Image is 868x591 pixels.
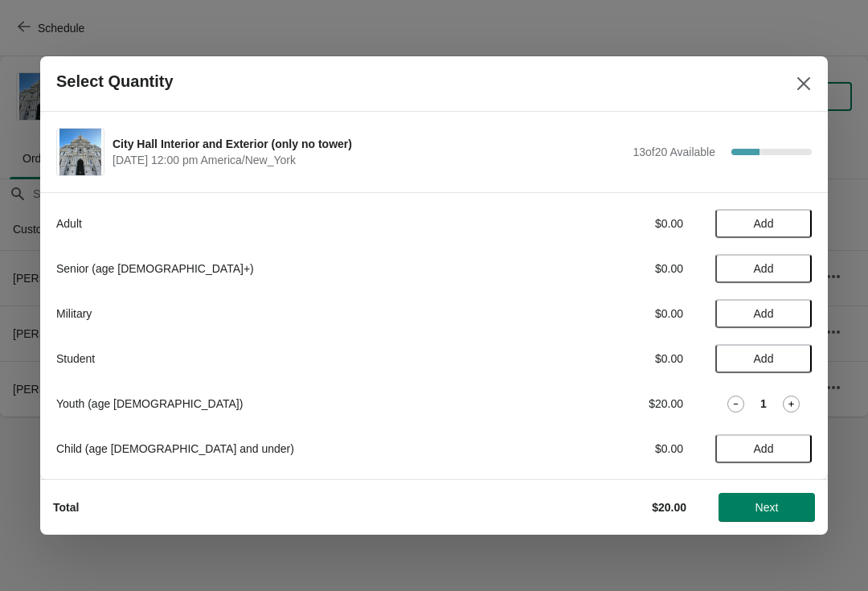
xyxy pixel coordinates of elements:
div: Adult [56,215,502,232]
span: 13 of 20 Available [633,146,715,158]
h2: Select Quantity [56,72,174,91]
div: Student [56,351,502,367]
div: Senior (age [DEMOGRAPHIC_DATA]+) [56,261,502,277]
span: Add [754,442,774,455]
span: Add [754,262,774,275]
strong: Total [53,501,79,514]
div: $0.00 [534,306,683,322]
img: City Hall Interior and Exterior (only no tower) | | August 21 | 12:00 pm America/New_York [59,129,102,175]
span: Add [754,217,774,230]
span: Next [755,501,779,514]
span: Add [754,352,774,365]
button: Add [715,344,812,373]
button: Next [719,493,815,522]
strong: $20.00 [652,501,686,514]
div: $0.00 [534,441,683,457]
div: $0.00 [534,215,683,232]
div: Youth (age [DEMOGRAPHIC_DATA]) [56,396,502,412]
div: Military [56,306,502,322]
button: Close [789,69,818,98]
button: Add [715,299,812,328]
div: $0.00 [534,351,683,367]
span: Add [754,307,774,320]
button: Add [715,254,812,283]
div: $20.00 [534,396,683,412]
div: Child (age [DEMOGRAPHIC_DATA] and under) [56,441,502,457]
span: [DATE] 12:00 pm America/New_York [113,152,624,168]
strong: 1 [760,396,767,412]
button: Add [715,434,812,463]
span: City Hall Interior and Exterior (only no tower) [113,136,624,152]
div: $0.00 [534,261,683,277]
button: Add [715,209,812,238]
